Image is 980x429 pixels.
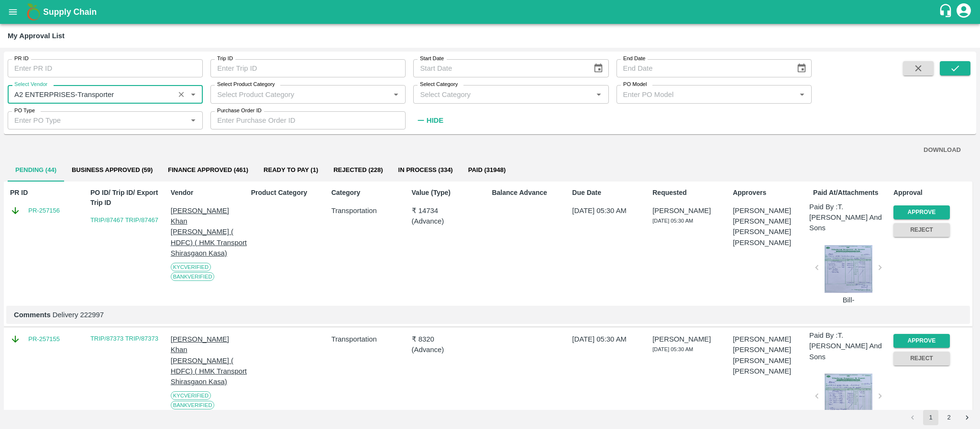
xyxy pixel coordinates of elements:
[893,205,950,219] button: Approve
[391,159,461,182] button: In Process (334)
[652,334,729,344] p: [PERSON_NAME]
[171,391,211,400] span: KYC Verified
[390,88,402,100] button: Open
[809,330,890,362] p: Paid By : T.[PERSON_NAME] And Sons
[24,2,43,21] img: logo
[589,59,607,77] button: Choose date
[416,88,590,100] input: Select Category
[733,205,809,216] p: [PERSON_NAME]
[733,216,809,226] p: [PERSON_NAME]
[8,159,64,182] button: Pending (44)
[11,114,184,127] input: Enter PO Type
[251,188,328,198] p: Product Category
[28,206,60,215] a: PR-257156
[733,344,809,355] p: [PERSON_NAME]
[623,55,645,63] label: End Date
[160,159,256,182] button: Finance Approved (461)
[893,352,950,365] button: Reject
[427,117,443,124] strong: Hide
[821,295,876,305] p: Bill-
[14,310,962,320] p: Delivery 222997
[955,2,972,22] div: account of current user
[793,59,811,77] button: Choose date
[652,346,693,352] span: [DATE] 05:30 AM
[217,55,233,63] label: Trip ID
[187,88,199,100] button: Open
[572,205,649,216] p: [DATE] 05:30 AM
[331,205,408,216] p: Transportation
[733,237,809,248] p: [PERSON_NAME]
[171,205,247,258] p: [PERSON_NAME] Khan [PERSON_NAME] ( HDFC) ( HMK Transport Shirasgaon Kasa)
[331,188,408,198] p: Category
[492,188,568,198] p: Balance Advance
[90,216,158,224] a: TRIP/87467 TRIP/87467
[171,263,211,271] span: KYC Verified
[893,223,950,237] button: Reject
[14,81,47,88] label: Select Vendor
[412,334,488,344] p: ₹ 8320
[171,272,215,281] span: Bank Verified
[8,59,203,77] input: Enter PR ID
[43,7,97,17] b: Supply Chain
[461,159,514,182] button: Paid (31948)
[64,159,160,182] button: Business Approved (59)
[652,218,693,224] span: [DATE] 05:30 AM
[619,88,793,100] input: Enter PO Model
[796,88,808,100] button: Open
[326,159,390,182] button: Rejected (228)
[412,344,488,355] p: ( Advance )
[923,410,938,425] button: page 1
[175,88,188,101] button: Clear
[733,226,809,237] p: [PERSON_NAME]
[90,188,167,208] p: PO ID/ Trip ID/ Export Trip ID
[652,205,729,216] p: [PERSON_NAME]
[412,216,488,226] p: ( Advance )
[14,311,51,319] b: Comments
[420,81,458,88] label: Select Category
[733,334,809,344] p: [PERSON_NAME]
[572,188,649,198] p: Due Date
[256,159,326,182] button: Ready To Pay (1)
[413,59,585,77] input: Start Date
[8,30,65,42] div: My Approval List
[572,334,649,344] p: [DATE] 05:30 AM
[813,188,890,198] p: Paid At/Attachments
[213,88,387,100] input: Select Product Category
[217,107,262,115] label: Purchase Order ID
[412,188,488,198] p: Value (Type)
[652,188,729,198] p: Requested
[10,188,87,198] p: PR ID
[412,205,488,216] p: ₹ 14734
[43,5,938,19] a: Supply Chain
[217,81,275,88] label: Select Product Category
[617,59,789,77] input: End Date
[413,112,446,129] button: Hide
[210,111,406,129] input: Enter Purchase Order ID
[187,114,199,127] button: Open
[210,59,406,77] input: Enter Trip ID
[938,3,955,21] div: customer-support
[593,88,605,100] button: Open
[941,410,957,425] button: Go to page 2
[14,55,29,63] label: PR ID
[171,334,247,387] p: [PERSON_NAME] Khan [PERSON_NAME] ( HDFC) ( HMK Transport Shirasgaon Kasa)
[11,88,172,100] input: Select Vendors
[28,334,60,344] a: PR-257155
[903,410,976,425] nav: pagination navigation
[171,401,215,409] span: Bank Verified
[809,202,890,234] p: Paid By : T.[PERSON_NAME] And Sons
[171,188,247,198] p: Vendor
[920,142,965,159] button: DOWNLOAD
[733,355,809,366] p: [PERSON_NAME]
[959,410,975,425] button: Go to next page
[623,81,647,88] label: PO Model
[893,188,970,198] p: Approval
[420,55,444,63] label: Start Date
[14,107,35,115] label: PO Type
[733,366,809,376] p: [PERSON_NAME]
[2,1,24,23] button: open drawer
[733,188,809,198] p: Approvers
[90,335,158,342] a: TRIP/87373 TRIP/87373
[893,334,950,348] button: Approve
[331,334,408,344] p: Transportation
